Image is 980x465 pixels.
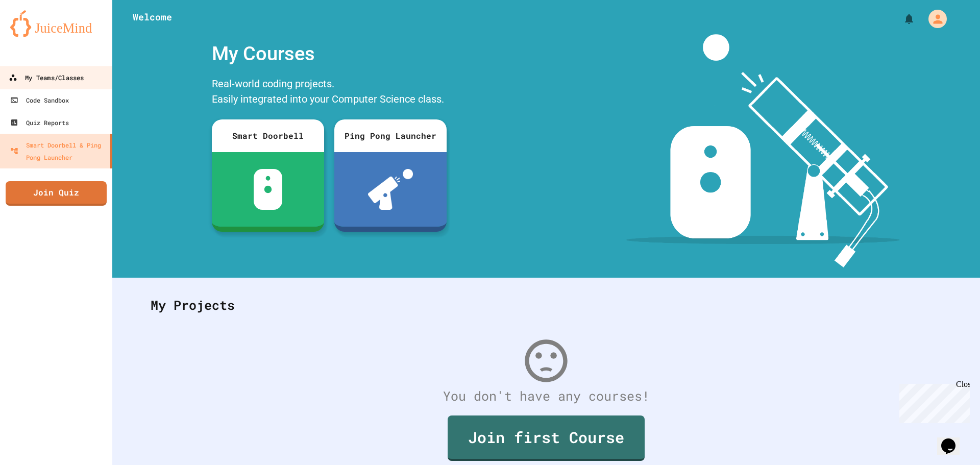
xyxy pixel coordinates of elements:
[207,74,452,112] div: Real-world coding projects. Easily integrated into your Computer Science class.
[895,380,970,423] iframe: chat widget
[6,181,107,206] a: Join Quiz
[10,116,69,129] div: Quiz Reports
[626,34,900,267] img: banner-image-my-projects.png
[448,415,645,461] a: Join first Course
[368,169,413,210] img: ppl-with-ball.png
[937,424,970,455] iframe: chat widget
[9,71,84,84] div: My Teams/Classes
[4,4,70,65] div: Chat with us now!Close
[140,386,952,406] div: You don't have any courses!
[334,119,447,152] div: Ping Pong Launcher
[207,34,452,74] div: My Courses
[10,94,69,106] div: Code Sandbox
[212,119,324,152] div: Smart Doorbell
[884,10,918,28] div: My Notifications
[140,285,952,325] div: My Projects
[10,139,106,163] div: Smart Doorbell & Ping Pong Launcher
[918,7,949,31] div: My Account
[254,169,283,210] img: sdb-white.svg
[10,10,102,37] img: logo-orange.svg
